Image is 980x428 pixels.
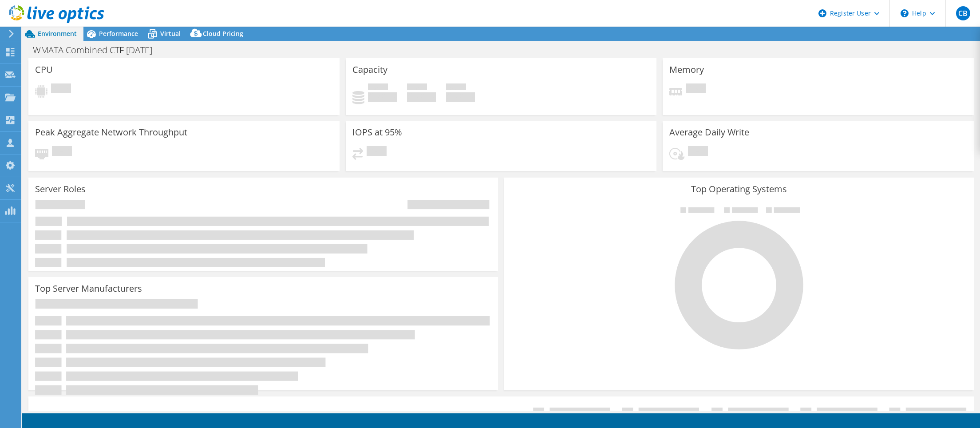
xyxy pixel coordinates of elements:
[52,146,72,158] span: Pending
[956,6,970,20] span: CB
[51,83,71,95] span: Pending
[203,29,243,38] span: Cloud Pricing
[446,83,466,92] span: Total
[407,92,436,102] h4: 0 GiB
[688,146,708,158] span: Pending
[367,146,387,158] span: Pending
[901,9,909,17] svg: \n
[407,83,427,92] span: Free
[352,127,402,137] h3: IOPS at 95%
[35,284,142,293] h3: Top Server Manufacturers
[368,92,397,102] h4: 0 GiB
[669,65,704,75] h3: Memory
[35,184,86,194] h3: Server Roles
[446,92,475,102] h4: 0 GiB
[38,29,77,38] span: Environment
[511,184,967,194] h3: Top Operating Systems
[669,127,749,137] h3: Average Daily Write
[29,45,166,55] h1: WMATA Combined CTF [DATE]
[160,29,181,38] span: Virtual
[368,83,388,92] span: Used
[686,83,706,95] span: Pending
[99,29,138,38] span: Performance
[352,65,387,75] h3: Capacity
[35,127,187,137] h3: Peak Aggregate Network Throughput
[35,65,53,75] h3: CPU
